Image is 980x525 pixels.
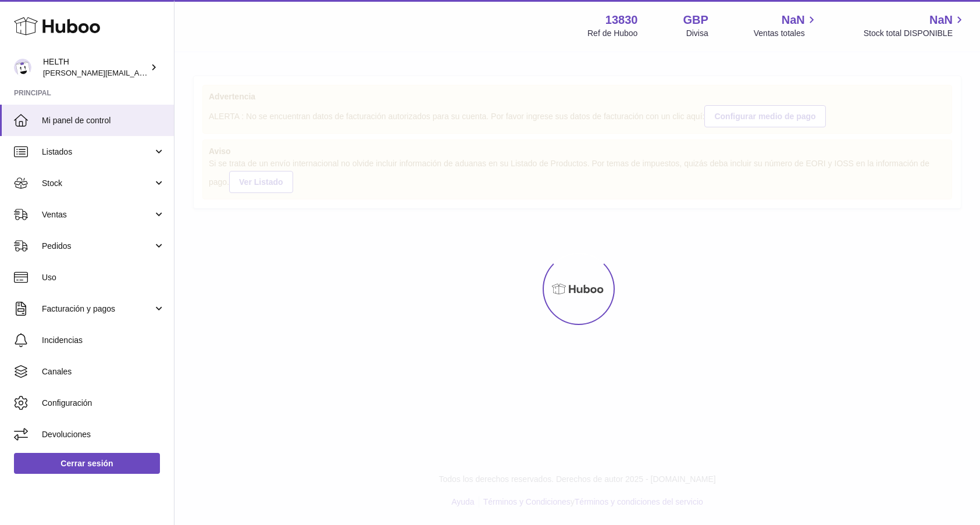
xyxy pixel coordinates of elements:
img: laura@helth.com [14,59,31,76]
strong: 13830 [605,12,638,28]
a: Cerrar sesión [14,453,160,474]
span: Listados [42,147,153,158]
a: NaN Ventas totales [754,12,818,39]
span: Configuración [42,398,165,409]
span: Facturación y pagos [42,303,153,315]
a: NaN Stock total DISPONIBLE [864,12,966,39]
div: HELTH [43,56,148,78]
span: [PERSON_NAME][EMAIL_ADDRESS][DOMAIN_NAME] [43,68,233,77]
span: Stock total DISPONIBLE [864,28,966,39]
span: Uso [42,272,165,283]
span: Devoluciones [42,429,165,440]
span: Pedidos [42,241,153,252]
span: Stock [42,178,153,189]
span: Ventas totales [754,28,818,39]
span: NaN [782,12,805,28]
span: NaN [929,12,953,28]
div: Divisa [686,28,708,39]
span: Ventas [42,209,153,220]
span: Mi panel de control [42,115,165,126]
span: Canales [42,366,165,377]
strong: GBP [683,12,708,28]
div: Ref de Huboo [587,28,637,39]
span: Incidencias [42,335,165,346]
